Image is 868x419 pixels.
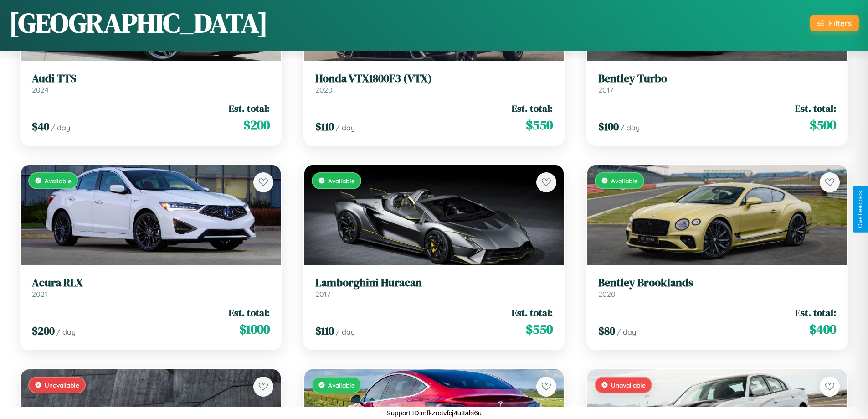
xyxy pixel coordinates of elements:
h3: Audi TTS [32,72,270,85]
span: 2021 [32,290,47,299]
a: Bentley Brooklands2020 [598,276,836,299]
span: / day [336,327,355,336]
a: Bentley Turbo2017 [598,72,836,94]
span: / day [621,123,640,132]
span: / day [336,123,355,132]
span: Unavailable [611,381,646,389]
span: $ 40 [32,119,49,134]
span: Est. total: [229,306,270,319]
a: Audi TTS2024 [32,72,270,94]
span: Est. total: [795,306,836,319]
span: $ 100 [598,119,619,134]
span: 2017 [315,290,330,299]
span: $ 400 [809,320,836,338]
h3: Bentley Turbo [598,72,836,85]
span: $ 200 [32,323,55,338]
a: Lamborghini Huracan2017 [315,276,553,299]
span: $ 110 [315,323,334,338]
span: $ 80 [598,323,615,338]
div: Filters [829,18,852,28]
span: 2024 [32,85,49,94]
span: Available [611,177,638,185]
h3: Bentley Brooklands [598,276,836,290]
span: Available [328,381,355,389]
h1: [GEOGRAPHIC_DATA] [9,4,268,41]
span: / day [56,327,76,336]
h3: Honda VTX1800F3 (VTX) [315,72,553,85]
span: Available [328,177,355,185]
span: $ 110 [315,119,334,134]
span: $ 1000 [239,320,270,338]
span: 2020 [598,290,616,299]
h3: Lamborghini Huracan [315,276,553,290]
span: Est. total: [229,102,270,115]
div: Give Feedback [857,191,863,228]
p: Support ID: mfkzrotvfcj4u3abi6u [386,407,482,419]
a: Acura RLX2021 [32,276,270,299]
span: Est. total: [795,102,836,115]
a: Honda VTX1800F3 (VTX)2020 [315,72,553,94]
span: $ 550 [526,116,553,134]
span: Est. total: [512,306,553,319]
span: $ 200 [243,116,270,134]
span: Est. total: [512,102,553,115]
span: Unavailable [45,381,79,389]
button: Filters [810,15,859,31]
span: $ 550 [526,320,553,338]
span: / day [617,327,636,336]
span: 2017 [598,85,613,94]
span: Available [45,177,72,185]
span: $ 500 [810,116,836,134]
span: 2020 [315,85,333,94]
h3: Acura RLX [32,276,270,290]
span: / day [51,123,70,132]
